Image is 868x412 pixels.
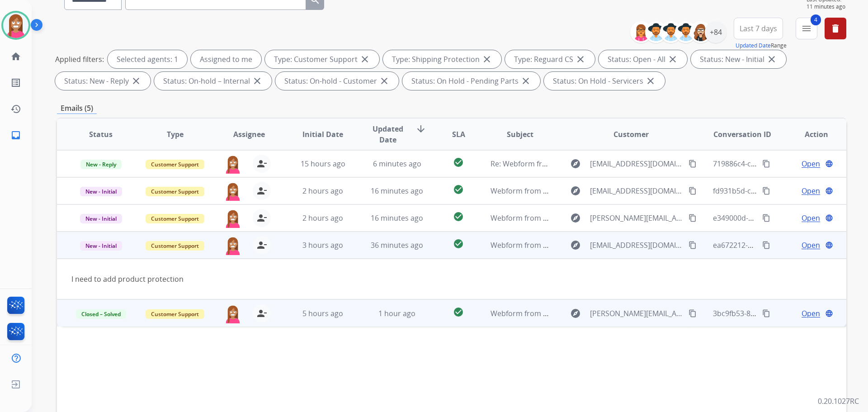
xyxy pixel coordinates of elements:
[453,307,464,317] mat-icon: check_circle
[825,309,833,317] mat-icon: language
[772,118,846,150] th: Action
[379,76,390,86] mat-icon: close
[80,241,122,251] span: New - Initial
[76,309,126,319] span: Closed – Solved
[762,241,770,249] mat-icon: content_copy
[689,160,697,168] mat-icon: content_copy
[368,123,409,145] span: Updated Date
[302,129,343,140] span: Initial Date
[613,129,649,140] span: Customer
[802,213,820,223] span: Open
[713,308,851,318] span: 3bc9fb53-81d3-45b1-a066-979a3e9680c8
[302,213,343,223] span: 2 hours ago
[453,184,464,195] mat-icon: check_circle
[667,54,678,65] mat-icon: close
[415,123,426,134] mat-icon: arrow_downward
[373,159,421,169] span: 6 minutes ago
[689,309,697,317] mat-icon: content_copy
[505,50,595,68] div: Type: Reguard CS
[256,213,267,223] mat-icon: person_remove
[452,129,465,140] span: SLA
[491,213,751,223] span: Webform from [PERSON_NAME][EMAIL_ADDRESS][DOMAIN_NAME] on [DATE]
[802,308,820,319] span: Open
[146,160,204,169] span: Customer Support
[191,50,261,68] div: Assigned to me
[491,186,695,196] span: Webform from [EMAIL_ADDRESS][DOMAIN_NAME] on [DATE]
[590,213,683,223] span: [PERSON_NAME][EMAIL_ADDRESS][DOMAIN_NAME]
[108,50,187,68] div: Selected agents: 1
[55,54,104,65] p: Applied filters:
[689,187,697,195] mat-icon: content_copy
[89,129,113,140] span: Status
[830,23,841,34] mat-icon: delete
[57,103,97,114] p: Emails (5)
[252,76,263,86] mat-icon: close
[802,185,820,196] span: Open
[802,158,820,169] span: Open
[570,308,581,319] mat-icon: explore
[570,185,581,196] mat-icon: explore
[10,51,21,62] mat-icon: home
[575,54,586,65] mat-icon: close
[762,214,770,222] mat-icon: content_copy
[825,187,833,195] mat-icon: language
[371,240,423,250] span: 36 minutes ago
[146,187,204,196] span: Customer Support
[371,186,423,196] span: 16 minutes ago
[275,72,399,90] div: Status: On-hold - Customer
[734,18,783,39] button: Last 7 days
[570,240,581,251] mat-icon: explore
[55,72,151,90] div: Status: New - Reply
[256,240,267,251] mat-icon: person_remove
[713,129,771,140] span: Conversation ID
[590,158,683,169] span: [EMAIL_ADDRESS][DOMAIN_NAME]
[599,50,687,68] div: Status: Open - All
[71,274,684,284] div: I need to add product protection
[256,308,267,319] mat-icon: person_remove
[713,240,854,250] span: ea672212-3199-4b89-b9f2-d8b16e2b7bde
[453,157,464,168] mat-icon: check_circle
[645,76,656,86] mat-icon: close
[146,309,204,319] span: Customer Support
[713,186,849,196] span: fd931b5d-ce68-491a-86f3-1eaee4077535
[825,214,833,222] mat-icon: language
[301,159,345,169] span: 15 hours ago
[224,304,242,323] img: agent-avatar
[402,72,540,90] div: Status: On Hold - Pending Parts
[167,129,184,140] span: Type
[265,50,379,68] div: Type: Customer Support
[825,241,833,249] mat-icon: language
[491,240,695,250] span: Webform from [EMAIL_ADDRESS][DOMAIN_NAME] on [DATE]
[491,308,807,318] span: Webform from [PERSON_NAME][EMAIL_ADDRESS][PERSON_NAME][DOMAIN_NAME] on [DATE]
[507,129,533,140] span: Subject
[811,14,821,25] span: 4
[453,238,464,249] mat-icon: check_circle
[10,130,21,141] mat-icon: inbox
[590,308,683,319] span: [PERSON_NAME][EMAIL_ADDRESS][PERSON_NAME][DOMAIN_NAME]
[233,129,265,140] span: Assignee
[80,187,122,196] span: New - Initial
[481,54,492,65] mat-icon: close
[818,396,859,407] p: 0.20.1027RC
[762,160,770,168] mat-icon: content_copy
[131,76,142,86] mat-icon: close
[224,209,242,228] img: agent-avatar
[766,54,777,65] mat-icon: close
[10,104,21,114] mat-icon: history
[520,76,531,86] mat-icon: close
[146,214,204,223] span: Customer Support
[740,27,777,30] span: Last 7 days
[80,214,122,223] span: New - Initial
[713,213,853,223] span: e349000d-bb20-42bb-b7a0-eefe9701ea79
[713,159,853,169] span: 719886c4-cb37-45e0-bbbc-6a075c5da1ee
[570,158,581,169] mat-icon: explore
[689,214,697,222] mat-icon: content_copy
[302,186,343,196] span: 2 hours ago
[736,42,771,49] button: Updated Date
[154,72,272,90] div: Status: On-hold – Internal
[689,241,697,249] mat-icon: content_copy
[801,23,812,34] mat-icon: menu
[146,241,204,251] span: Customer Support
[453,211,464,222] mat-icon: check_circle
[762,309,770,317] mat-icon: content_copy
